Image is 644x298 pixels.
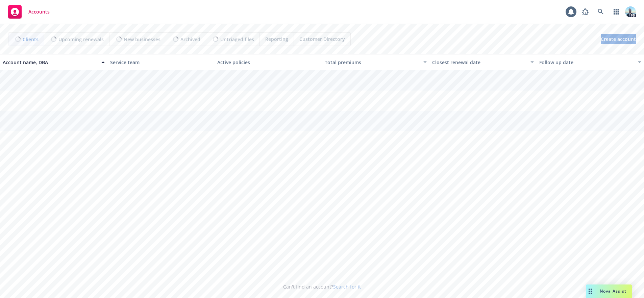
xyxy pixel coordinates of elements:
a: Report a Bug [578,5,592,19]
span: Accounts [28,9,50,15]
div: Follow up date [539,59,634,66]
a: Accounts [5,2,52,21]
a: Search [594,5,608,19]
a: Switch app [610,5,623,19]
button: Nova Assist [586,284,632,298]
div: Total premiums [325,59,419,66]
span: Reporting [265,35,288,43]
span: Nova Assist [600,288,626,294]
span: Create account [601,33,636,46]
span: Untriaged files [220,36,254,43]
div: Account name, DBA [3,59,97,66]
span: Customer Directory [299,35,345,43]
button: Service team [107,54,215,70]
div: Active policies [217,59,319,66]
span: Clients [23,36,39,43]
div: Closest renewal date [432,59,527,66]
div: Service team [110,59,212,66]
button: Closest renewal date [429,54,537,70]
span: Upcoming renewals [58,36,104,43]
a: Search for it [333,283,361,290]
img: photo [625,6,636,17]
span: New businesses [124,36,160,43]
button: Total premiums [322,54,429,70]
a: Create account [601,34,636,44]
div: Drag to move [586,284,594,298]
span: Archived [180,36,200,43]
button: Follow up date [537,54,644,70]
span: Can't find an account? [283,283,361,290]
button: Active policies [215,54,322,70]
